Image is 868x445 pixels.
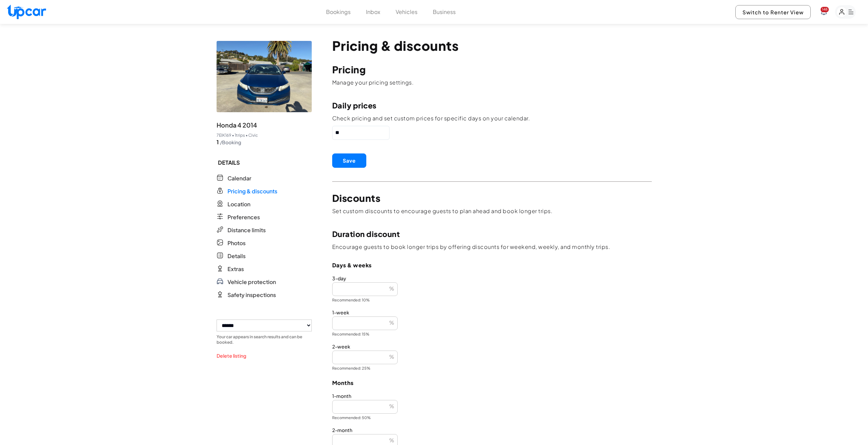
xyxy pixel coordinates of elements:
button: Switch to Renter View [735,5,811,19]
span: Safety inspections [227,291,276,299]
span: % [389,285,394,292]
span: Preferences [227,213,260,221]
p: Discounts [332,193,652,204]
label: Recommended: 50% [332,415,652,420]
span: 7EIK169 [217,133,231,138]
span: Civic [248,133,258,138]
img: vehicle [217,41,312,112]
span: % [389,403,394,409]
p: Your car appears in search results and can be booked. [217,334,312,345]
span: • [232,133,234,138]
span: Honda 4 2014 [217,120,257,130]
span: Calendar [227,174,251,182]
button: Business [433,8,456,16]
span: Vehicle protection [227,278,276,286]
p: Pricing [332,64,652,75]
button: Bookings [326,8,351,16]
p: Pricing & discounts [332,38,652,53]
p: Duration discount [332,228,652,239]
span: 1 trips [235,133,245,138]
span: Photos [227,239,246,247]
span: Location [227,200,250,208]
p: Daily prices [332,100,652,111]
p: Months [332,380,652,386]
p: Set custom discounts to encourage guests to plan ahead and book longer trips. [332,207,652,215]
button: Delete listing [217,352,246,359]
span: % [389,437,394,443]
span: % [389,353,394,360]
p: Encourage guests to book longer trips by offering discounts for weekend, weekly, and monthly trips. [332,243,652,251]
p: Check pricing and set custom prices for specific days on your calendar. [332,115,652,122]
img: Upcar Logo [7,4,46,19]
label: 3-day [332,276,652,281]
p: Days & weeks [332,262,652,269]
p: Manage your pricing settings. [332,79,652,86]
button: Save [332,153,366,168]
span: • [246,133,248,138]
span: Details [227,252,246,260]
span: DETAILS [217,159,312,167]
label: 1-month [332,393,652,399]
label: 1-week [332,310,652,315]
button: Inbox [366,8,380,16]
label: Recommended: 25% [332,366,652,371]
label: 2-week [332,344,652,349]
button: Vehicles [396,8,417,16]
span: /Booking [220,139,241,146]
span: % [389,319,394,326]
span: Extras [227,265,244,273]
label: Recommended: 10% [332,297,652,303]
span: Pricing & discounts [227,187,277,195]
label: 2-month [332,427,652,433]
span: Distance limits [227,226,266,234]
span: You have new notifications [821,7,829,12]
label: Recommended: 15% [332,331,652,337]
span: 1 [217,138,219,146]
